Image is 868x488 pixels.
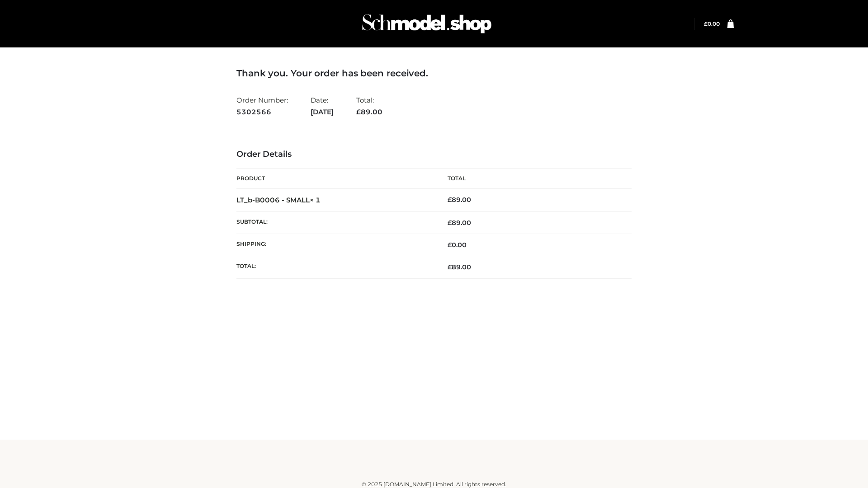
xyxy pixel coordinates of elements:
th: Subtotal: [236,211,434,234]
a: £0.00 [704,20,720,27]
th: Total: [236,256,434,278]
span: £ [448,219,452,227]
th: Shipping: [236,234,434,256]
span: £ [448,196,452,204]
bdi: 0.00 [448,241,467,249]
span: £ [448,241,452,249]
span: 89.00 [356,108,382,116]
strong: × 1 [310,196,321,204]
span: £ [448,263,452,271]
li: Total: [356,92,382,120]
bdi: 89.00 [448,196,471,204]
h3: Order Details [236,150,632,160]
span: £ [704,20,708,27]
th: Total [434,169,632,189]
li: Order Number: [236,92,288,120]
img: Schmodel Admin 964 [359,6,495,42]
span: £ [356,108,361,116]
strong: 5302566 [236,106,288,118]
strong: [DATE] [311,106,334,118]
span: 89.00 [448,219,471,227]
li: Date: [311,92,334,120]
th: Product [236,169,434,189]
span: 89.00 [448,263,471,271]
h3: Thank you. Your order has been received. [236,68,632,79]
strong: LT_b-B0006 - SMALL [236,196,321,204]
bdi: 0.00 [704,20,720,27]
